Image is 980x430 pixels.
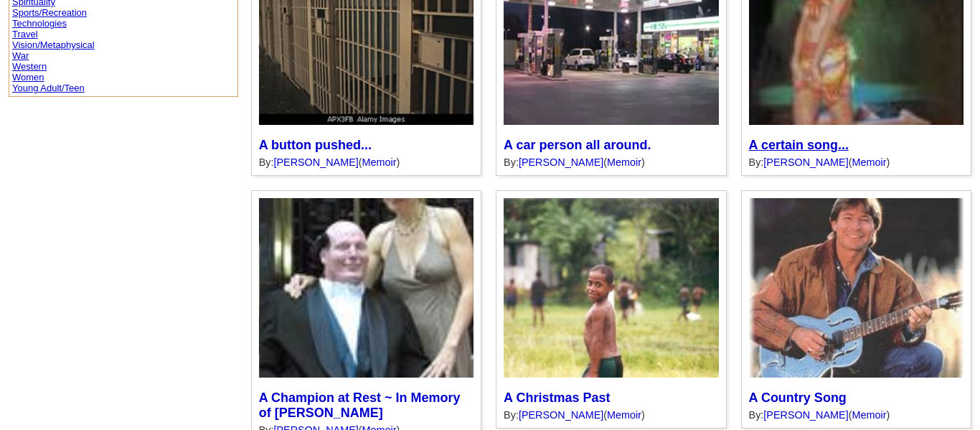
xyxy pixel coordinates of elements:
[504,391,610,405] a: A Christmas Past
[259,391,461,420] a: A Champion at Rest ~ In Memory of [PERSON_NAME]
[12,83,85,93] a: Young Adult/Teen
[519,156,603,168] a: [PERSON_NAME]
[852,156,887,168] a: Memoir
[749,391,847,405] a: A Country Song
[607,156,641,168] a: Memoir
[504,156,718,168] div: By: ( )
[362,156,397,168] a: Memoir
[12,7,87,18] a: Sports/Recreation
[259,156,473,168] div: By: ( )
[749,156,963,168] div: By: ( )
[504,409,718,421] div: By: ( )
[12,72,44,83] a: Women
[763,156,848,168] a: [PERSON_NAME]
[12,18,67,29] a: Technologies
[852,409,887,421] a: Memoir
[12,39,95,50] a: Vision/Metaphysical
[273,156,358,168] a: [PERSON_NAME]
[749,409,963,421] div: By: ( )
[607,409,641,421] a: Memoir
[12,29,38,39] a: Travel
[12,50,29,61] a: War
[259,138,372,152] a: A button pushed...
[519,409,603,421] a: [PERSON_NAME]
[749,138,849,152] a: A certain song...
[504,138,651,152] a: A car person all around.
[12,61,47,72] a: Western
[763,409,848,421] a: [PERSON_NAME]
